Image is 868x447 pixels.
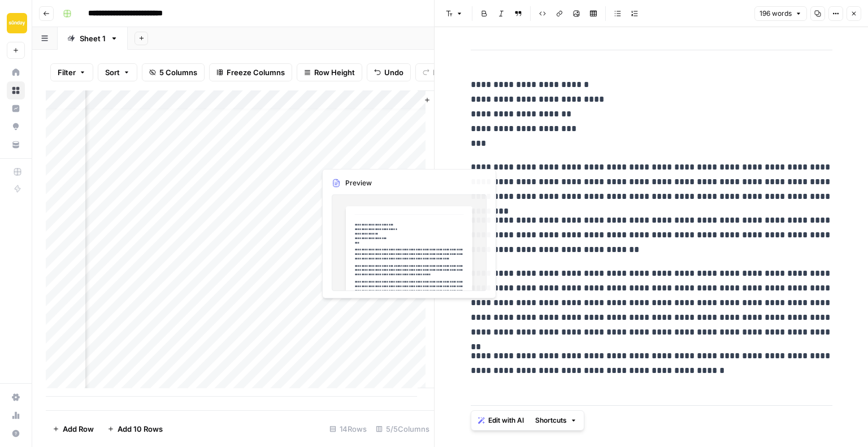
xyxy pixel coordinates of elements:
[159,67,197,78] span: 5 Columns
[531,413,581,428] button: Shortcuts
[367,63,411,81] button: Undo
[7,81,25,99] a: Browse
[50,63,93,81] button: Filter
[46,420,101,438] button: Add Row
[7,424,25,442] button: Help + Support
[7,63,25,81] a: Home
[314,67,355,78] span: Row Height
[63,423,94,435] span: Add Row
[7,9,25,37] button: Workspace: Sunday Lawn Care
[209,63,292,81] button: Freeze Columns
[754,6,807,21] button: 196 words
[142,63,205,81] button: 5 Columns
[7,13,27,33] img: Sunday Lawn Care Logo
[297,63,362,81] button: Row Height
[105,67,120,78] span: Sort
[7,136,25,154] a: Your Data
[474,413,528,428] button: Edit with AI
[535,415,567,426] span: Shortcuts
[7,406,25,424] a: Usage
[7,388,25,406] a: Settings
[325,420,371,438] div: 14 Rows
[58,27,128,50] a: Sheet 1
[227,67,285,78] span: Freeze Columns
[759,8,792,19] span: 196 words
[7,118,25,136] a: Opportunities
[80,33,106,44] div: Sheet 1
[488,415,524,426] span: Edit with AI
[58,67,76,78] span: Filter
[371,420,434,438] div: 5/5 Columns
[118,423,163,435] span: Add 10 Rows
[7,99,25,118] a: Insights
[101,420,170,438] button: Add 10 Rows
[98,63,137,81] button: Sort
[415,63,458,81] button: Redo
[384,67,403,78] span: Undo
